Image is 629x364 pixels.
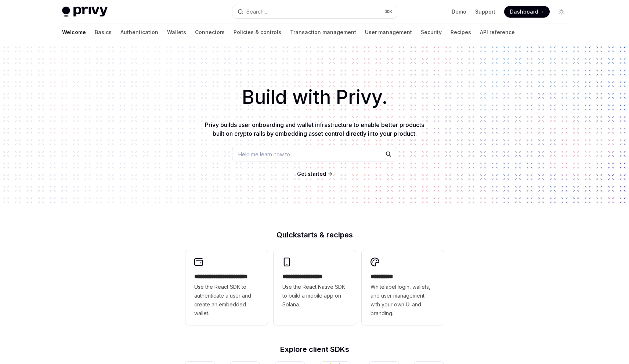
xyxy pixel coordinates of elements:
a: Authentication [120,23,158,41]
button: Open search [232,5,397,18]
div: Search... [246,7,267,16]
h2: Explore client SDKs [185,346,444,353]
a: Demo [452,8,466,15]
span: Whitelabel login, wallets, and user management with your own UI and branding. [370,283,435,318]
a: Connectors [195,23,225,41]
a: API reference [480,23,515,41]
span: Privy builds user onboarding and wallet infrastructure to enable better products built on crypto ... [205,121,424,137]
span: Use the React Native SDK to build a mobile app on Solana. [282,283,347,309]
span: ⌘ K [385,9,393,15]
a: Recipes [451,23,471,41]
span: Get started [297,171,326,177]
a: Dashboard [504,6,550,18]
h2: Quickstarts & recipes [185,231,444,239]
button: Toggle dark mode [556,6,567,18]
a: Wallets [167,23,186,41]
span: Use the React SDK to authenticate a user and create an embedded wallet. [194,283,259,318]
a: Transaction management [290,23,356,41]
a: Policies & controls [234,23,281,41]
span: Help me learn how to… [238,150,294,158]
a: **** *****Whitelabel login, wallets, and user management with your own UI and branding. [362,250,444,325]
img: light logo [62,7,108,17]
h1: Build with Privy. [12,83,617,112]
a: Security [421,23,442,41]
span: Dashboard [510,8,538,15]
a: Basics [95,23,112,41]
a: Support [475,8,495,15]
a: Welcome [62,23,86,41]
a: User management [365,23,412,41]
a: **** **** **** ***Use the React Native SDK to build a mobile app on Solana. [274,250,356,325]
a: Get started [297,170,326,178]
